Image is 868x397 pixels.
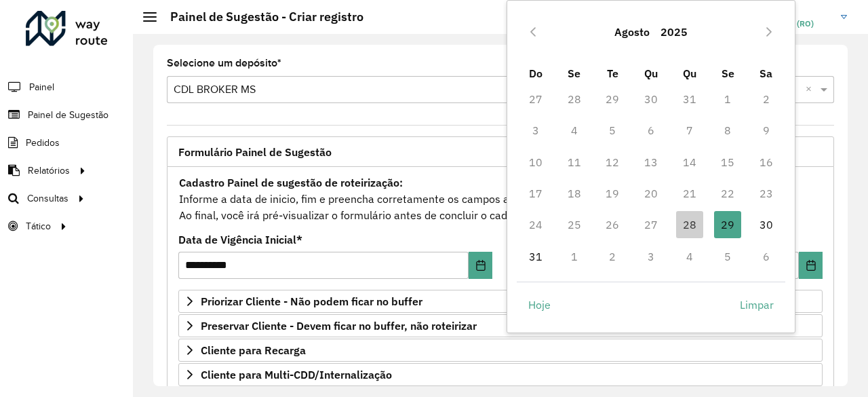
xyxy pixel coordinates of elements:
[27,191,68,206] span: Consultas
[753,211,780,238] span: 30
[709,115,747,146] td: 8
[178,363,823,386] a: Cliente para Multi-CDD/Internalização
[683,67,696,80] span: Qu
[28,164,70,178] span: Relatórios
[178,174,823,224] div: Informe a data de inicio, fim e preencha corretamente os campos abaixo. Ao final, você irá pré-vi...
[517,178,555,209] td: 17
[517,209,555,240] td: 24
[709,209,747,240] td: 29
[555,83,593,115] td: 28
[709,178,747,209] td: 22
[522,21,544,43] button: Previous Month
[517,291,562,318] button: Hoje
[167,55,281,71] label: Selecione um depósito
[670,241,709,272] td: 4
[517,115,555,146] td: 3
[632,178,671,209] td: 20
[555,147,593,178] td: 11
[178,147,332,157] span: Formulário Painel de Sugestão
[632,147,671,178] td: 13
[747,115,786,146] td: 9
[517,83,555,115] td: 27
[178,339,823,362] a: Cliente para Recarga
[632,209,671,240] td: 27
[178,231,302,248] label: Data de Vigência Inicial
[469,252,492,279] button: Choose Date
[747,209,786,240] td: 30
[201,345,306,356] span: Cliente para Recarga
[709,83,747,115] td: 1
[714,211,741,238] span: 29
[26,136,60,150] span: Pedidos
[609,16,655,48] button: Choose Month
[747,178,786,209] td: 23
[670,178,709,209] td: 21
[709,147,747,178] td: 15
[528,297,551,313] span: Hoje
[747,147,786,178] td: 16
[806,81,817,98] span: Clear all
[728,291,785,318] button: Limpar
[670,147,709,178] td: 14
[157,10,363,24] h2: Painel de Sugestão - Criar registro
[632,83,671,115] td: 30
[26,219,51,233] span: Tático
[529,67,542,80] span: Do
[29,80,54,94] span: Painel
[644,67,658,80] span: Qu
[632,115,671,146] td: 6
[201,369,392,380] span: Cliente para Multi-CDD/Internalização
[676,211,703,238] span: 28
[593,178,632,209] td: 19
[670,83,709,115] td: 31
[517,147,555,178] td: 10
[555,115,593,146] td: 4
[709,241,747,272] td: 5
[555,178,593,209] td: 18
[670,209,709,240] td: 28
[758,21,780,43] button: Next Month
[201,296,422,307] span: Priorizar Cliente - Não podem ficar no buffer
[593,115,632,146] td: 5
[740,297,774,313] span: Limpar
[179,176,403,189] strong: Cadastro Painel de sugestão de roteirização:
[178,290,823,313] a: Priorizar Cliente - Não podem ficar no buffer
[522,243,549,270] span: 31
[555,241,593,272] td: 1
[632,241,671,272] td: 3
[607,67,618,80] span: Te
[655,16,693,48] button: Choose Year
[593,209,632,240] td: 26
[670,115,709,146] td: 7
[747,83,786,115] td: 2
[517,241,555,272] td: 31
[593,147,632,178] td: 12
[722,67,734,80] span: Se
[747,241,786,272] td: 6
[759,67,772,80] span: Sa
[593,83,632,115] td: 29
[28,108,108,122] span: Painel de Sugestão
[799,252,823,279] button: Choose Date
[568,67,580,80] span: Se
[201,320,477,331] span: Preservar Cliente - Devem ficar no buffer, não roteirizar
[555,209,593,240] td: 25
[593,241,632,272] td: 2
[178,314,823,337] a: Preservar Cliente - Devem ficar no buffer, não roteirizar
